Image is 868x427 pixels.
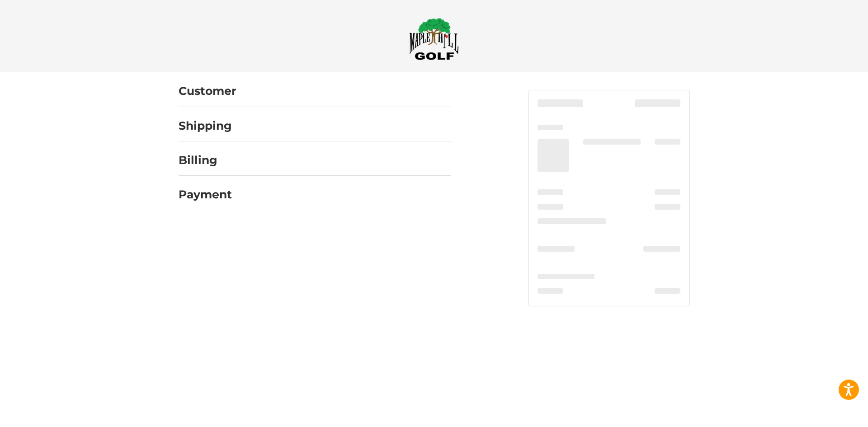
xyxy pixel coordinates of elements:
img: Maple Hill Golf [409,18,459,60]
h2: Payment [179,188,232,202]
h2: Customer [179,84,236,98]
iframe: Gorgias live chat messenger [9,388,108,418]
h2: Shipping [179,119,232,133]
iframe: Google Customer Reviews [793,403,868,427]
h2: Billing [179,153,231,167]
